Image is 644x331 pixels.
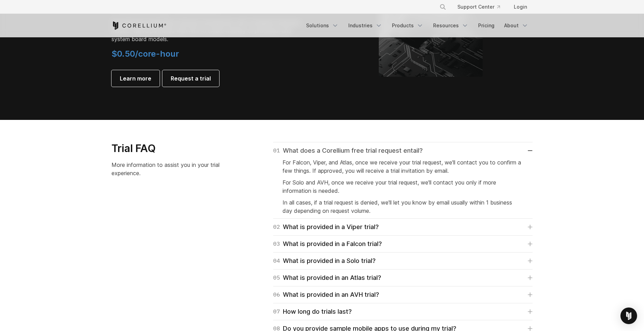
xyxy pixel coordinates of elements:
a: Support Center [452,1,506,13]
div: Navigation Menu [431,1,533,13]
a: 03What is provided in a Falcon trial? [273,239,533,249]
span: $0.50/core-hour [111,49,179,59]
div: What is provided in a Falcon trial? [273,239,382,249]
span: 05 [273,273,280,283]
div: How long do trials last? [273,307,352,316]
span: 07 [273,307,280,316]
a: Learn more [111,70,160,87]
span: Learn more [120,74,151,83]
a: 05What is provided in an Atlas trial? [273,273,533,283]
span: 02 [273,222,280,232]
div: What does a Corellium free trial request entail? [273,146,423,155]
div: Navigation Menu [302,19,533,32]
div: What is provided in an AVH trial? [273,290,379,300]
span: In all cases, if a trial request is denied, we'll let you know by email usually within 1 business... [283,199,512,214]
a: Request a trial [162,70,219,87]
a: 07How long do trials last? [273,307,533,316]
a: Corellium Home [111,21,167,30]
div: What is provided in an Atlas trial? [273,273,381,283]
a: 06What is provided in an AVH trial? [273,290,533,300]
div: What is provided in a Solo trial? [273,256,376,266]
a: 02What is provided in a Viper trial? [273,222,533,232]
a: Resources [429,19,473,32]
p: More information to assist you in your trial experience. [111,161,233,177]
a: 04What is provided in a Solo trial? [273,256,533,266]
span: 04 [273,256,280,266]
span: 01 [273,146,280,155]
span: 03 [273,239,280,249]
div: What is provided in a Viper trial? [273,222,379,232]
span: For Solo and AVH, once we receive your trial request, we'll contact you only if more information ... [283,179,496,194]
a: Industries [344,19,386,32]
a: Pricing [474,19,499,32]
a: Login [508,1,533,13]
a: Products [388,19,428,32]
div: Open Intercom Messenger [620,308,637,324]
a: Solutions [302,19,343,32]
button: Search [437,1,449,13]
a: 01What does a Corellium free trial request entail? [273,146,533,155]
span: Request a trial [171,74,211,83]
h3: Trial FAQ [111,142,233,155]
a: About [500,19,533,32]
span: For Falcon, Viper, and Atlas, once we receive your trial request, we'll contact you to confirm a ... [283,159,521,174]
span: 06 [273,290,280,300]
